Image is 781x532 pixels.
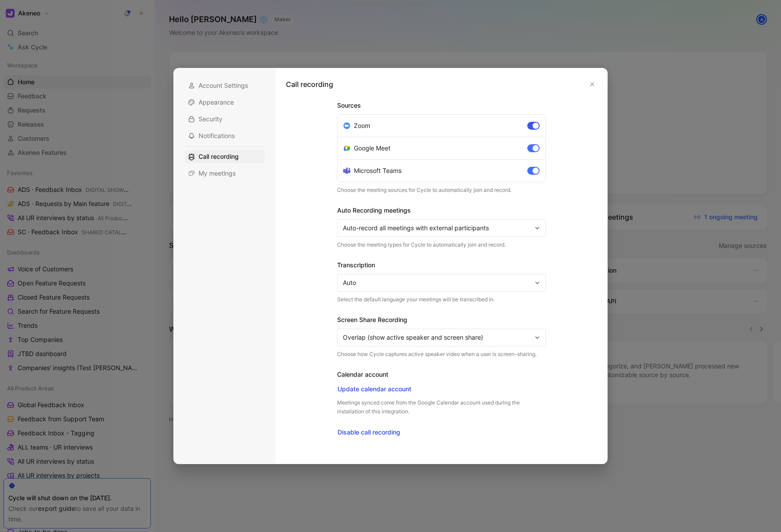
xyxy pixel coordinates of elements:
span: My meetings [199,169,236,178]
span: Call recording [199,152,239,161]
span: Disable call recording [338,427,400,438]
div: Microsoft Teams [343,165,402,176]
span: Security [199,115,222,124]
button: Overlap (show active speaker and screen share) [337,329,546,346]
div: Call recording [184,150,265,163]
h3: Screen Share Recording [337,315,546,325]
button: Auto [337,274,546,292]
span: Update calendar account [338,384,411,394]
span: Overlap (show active speaker and screen share) [343,332,532,343]
div: Zoom [343,120,370,131]
p: Choose how Cycle captures active speaker video when a user is screen-sharing. [337,350,546,359]
div: Security [184,112,265,126]
h3: Calendar account [337,369,546,380]
div: Account Settings [184,79,265,92]
div: Notifications [184,129,265,142]
span: Account Settings [199,81,248,90]
div: My meetings [184,167,265,180]
p: Select the default language your meetings will be transcribed in. [337,295,546,304]
h3: Auto Recording meetings [337,205,546,216]
button: Update calendar account [337,383,412,395]
h3: Sources [337,100,546,111]
h3: Transcription [337,260,546,270]
p: Choose the meeting types for Cycle to automatically join and record. [337,240,546,249]
div: Appearance [184,96,265,109]
span: Auto-record all meetings with external participants [343,223,532,233]
p: Meetings synced come from the Google Calendar account used during the installation of this integr... [337,398,546,416]
span: Appearance [199,98,234,107]
p: Choose the meeting sources for Cycle to automatically join and record. [337,186,546,195]
span: Notifications [199,131,235,140]
div: Google Meet [343,143,390,154]
span: Auto [343,277,532,288]
h1: Call recording [286,79,333,90]
button: Auto-record all meetings with external participants [337,219,546,237]
button: Disable call recording [337,427,401,438]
